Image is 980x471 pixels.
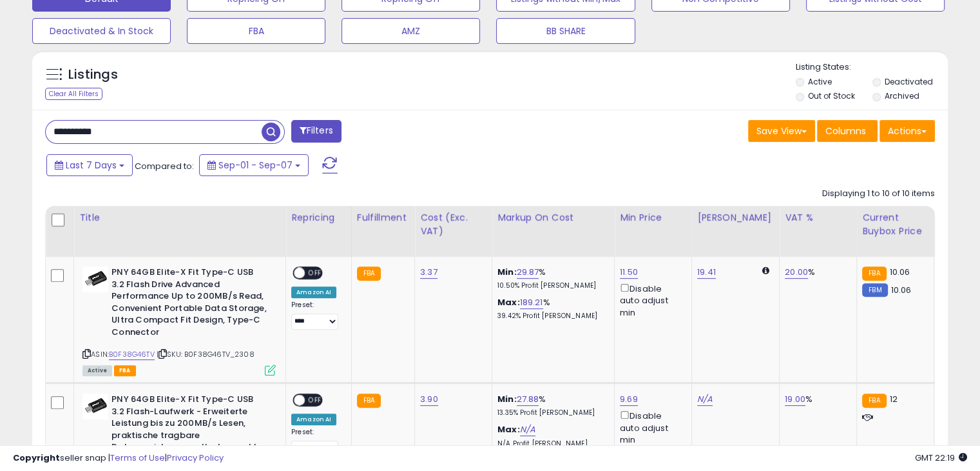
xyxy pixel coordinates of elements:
[862,283,887,297] small: FBM
[884,76,932,87] label: Deactivated
[497,423,520,436] b: Max:
[497,281,604,290] p: 10.50% Profit [PERSON_NAME]
[520,296,543,309] a: 189.21
[218,159,293,172] span: Sep-01 - Sep-07
[114,365,136,376] span: FBA
[520,423,535,436] a: N/A
[420,211,486,238] div: Cost (Exc. VAT)
[879,120,935,142] button: Actions
[497,393,517,405] b: Min:
[110,452,165,464] a: Terms of Use
[808,90,855,101] label: Out of Stock
[915,452,967,464] span: 2025-09-15 22:19 GMT
[862,211,928,238] div: Current Buybox Price
[420,266,437,279] a: 3.37
[305,395,325,406] span: OFF
[497,408,604,417] p: 13.35% Profit [PERSON_NAME]
[620,266,638,279] a: 11.50
[497,297,604,321] div: %
[497,296,520,308] b: Max:
[762,266,769,275] i: Calculated using Dynamic Max Price.
[825,125,866,137] span: Columns
[111,394,268,468] b: PNY 64GB Elite-X Fit Type-C USB 3.2 Flash-Laufwerk - Erweiterte Leistung bis zu 200MB/s Lesen, pr...
[187,18,325,44] button: FBA
[111,266,268,341] b: PNY 64GB Elite-X Fit Type-C USB 3.2 Flash Drive Advanced Performance Up to 200MB/s Read, Convenie...
[45,88,102,100] div: Clear All Filters
[497,312,604,321] p: 39.42% Profit [PERSON_NAME]
[497,266,517,278] b: Min:
[82,266,276,374] div: ASIN:
[82,365,112,376] span: All listings currently available for purchase on Amazon
[341,18,480,44] button: AMZ
[13,452,60,464] strong: Copyright
[497,266,604,290] div: %
[357,211,409,225] div: Fulfillment
[291,286,336,298] div: Amazon AI
[890,393,898,405] span: 12
[291,414,336,425] div: Amazon AI
[496,18,635,44] button: BB SHARE
[862,266,886,281] small: FBA
[305,268,325,279] span: OFF
[884,90,919,101] label: Archived
[620,211,686,225] div: Min Price
[785,266,847,278] div: %
[291,120,341,143] button: Filters
[82,266,108,292] img: 31y8sodWBCL._SL40_.jpg
[46,154,133,176] button: Last 7 Days
[68,66,118,84] h5: Listings
[817,120,878,142] button: Columns
[890,266,910,278] span: 10.06
[291,301,341,330] div: Preset:
[66,159,117,172] span: Last 7 Days
[357,394,381,408] small: FBA
[796,61,948,74] p: Listing States:
[785,394,847,405] div: %
[697,211,774,225] div: [PERSON_NAME]
[32,18,171,44] button: Deactivated & In Stock
[291,428,341,457] div: Preset:
[862,394,886,408] small: FBA
[109,349,155,360] a: B0F38G46TV
[517,393,539,406] a: 27.88
[785,266,808,279] a: 20.00
[620,281,682,319] div: Disable auto adjust min
[135,160,194,172] span: Compared to:
[620,408,682,446] div: Disable auto adjust min
[785,211,851,225] div: VAT %
[13,452,224,465] div: seller snap | |
[517,266,539,279] a: 29.87
[420,393,438,406] a: 3.90
[199,154,309,176] button: Sep-01 - Sep-07
[157,349,255,359] span: | SKU: B0F38G46TV_2308
[79,211,280,225] div: Title
[822,188,935,200] div: Displaying 1 to 10 of 10 items
[785,393,805,406] a: 19.00
[697,393,713,406] a: N/A
[357,266,381,281] small: FBA
[167,452,224,464] a: Privacy Policy
[492,206,615,257] th: The percentage added to the cost of goods (COGS) that forms the calculator for Min & Max prices.
[748,120,815,142] button: Save View
[291,211,346,225] div: Repricing
[891,284,912,296] span: 10.06
[620,393,638,406] a: 9.69
[497,394,604,417] div: %
[808,76,832,87] label: Active
[697,266,716,279] a: 19.41
[82,394,108,419] img: 31y8sodWBCL._SL40_.jpg
[497,211,609,225] div: Markup on Cost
